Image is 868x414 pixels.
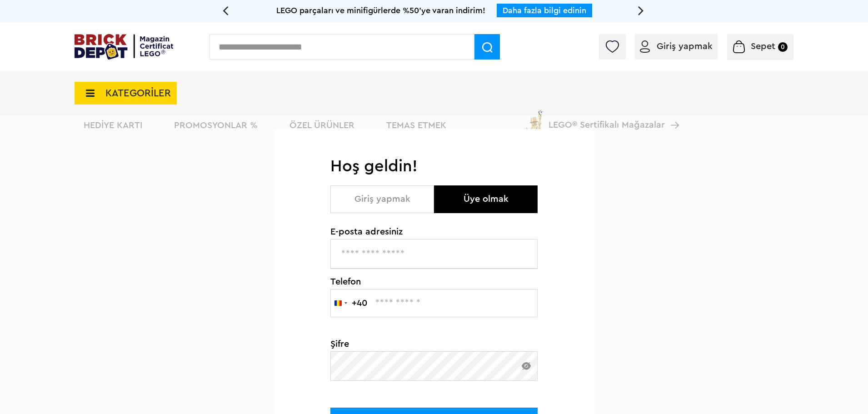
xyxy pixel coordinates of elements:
[105,88,171,98] font: KATEGORİLER
[781,44,785,50] font: 0
[330,339,349,349] font: Şifre
[331,289,367,317] button: Seçilen ülke
[464,195,509,204] font: Üye olmak
[330,185,434,213] button: Giriş yapmak
[657,42,713,51] font: Giriş yapmak
[330,158,418,175] font: Hoş geldin!
[665,109,679,118] a: LEGO® Sertifikalı Mağazalar
[354,195,410,204] font: Giriş yapmak
[276,6,485,15] font: LEGO parçaları ve minifigürlerde %50'ye varan indirim!
[352,299,367,308] font: +40
[640,42,713,51] a: Giriş yapmak
[503,6,586,15] a: Daha fazla bilgi edinin
[330,227,403,236] font: E-posta adresiniz
[330,277,361,286] font: Telefon
[751,42,775,51] font: Sepet
[434,185,538,213] button: Üye olmak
